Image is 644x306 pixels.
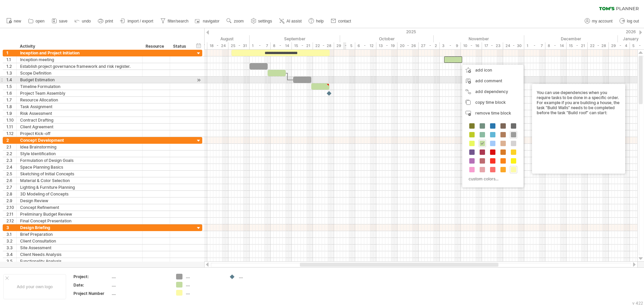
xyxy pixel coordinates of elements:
div: 1 - 7 [250,42,271,49]
div: 2.11 [6,211,16,217]
div: November 2025 [434,35,524,42]
div: .... [112,274,168,279]
div: 1.2 [6,63,16,70]
a: print [96,17,115,26]
div: Lighting & Furniture Planning [20,184,139,190]
div: 1.11 [6,124,16,130]
div: October 2025 [340,35,434,42]
div: 20 - 26 [397,42,419,49]
div: 6 - 12 [355,42,376,49]
div: Establish project governance framework and risk register. [20,63,139,70]
div: 3.4 [6,251,16,258]
span: AI assist [286,19,302,24]
div: 2.7 [6,184,16,190]
a: new [5,17,23,26]
div: Resource Allocation [20,97,139,103]
div: 1.10 [6,117,16,123]
span: copy time block [475,100,506,105]
div: 22 - 28 [588,42,609,49]
div: Budget Estimation [20,77,139,83]
div: 2.6 [6,177,16,184]
div: 2.1 [6,144,16,150]
div: Site Assessment [20,245,139,251]
div: 3.1 [6,231,16,237]
div: v 422 [632,301,643,306]
div: Design Review [20,198,139,204]
div: 18 - 24 [207,42,228,49]
div: 3 - 9 [440,42,461,49]
span: print [105,19,113,24]
div: 1.9 [6,110,16,117]
a: my account [583,17,614,26]
div: Inception meeting [20,56,139,63]
div: Status [173,43,188,50]
div: Project Team Assembly [20,90,139,96]
div: Add your own logo [3,274,66,299]
span: save [59,19,67,24]
div: 1.4 [6,77,16,83]
div: 29 - 4 [609,42,630,49]
div: Resource [146,43,166,50]
div: 15 - 21 [567,42,588,49]
div: .... [239,274,275,279]
div: 3D Modeling of Concepts [20,191,139,197]
a: navigator [194,17,221,26]
div: 2.10 [6,204,16,211]
a: save [50,17,69,26]
a: contact [329,17,353,26]
div: 3.5 [6,258,16,264]
div: 17 - 23 [482,42,503,49]
div: Concept Development [20,137,139,143]
div: .... [112,291,168,296]
div: 2.2 [6,150,16,157]
span: import / export [127,19,153,24]
div: Project Kick-off [20,130,139,137]
span: new [14,19,21,24]
a: zoom [225,17,246,26]
div: You can use dependencies when you require tasks to be done in a specific order. For example if yo... [537,90,621,168]
a: filter/search [159,17,191,26]
a: undo [73,17,93,26]
span: undo [82,19,91,24]
div: 29 - 5 [334,42,355,49]
a: log out [618,17,641,26]
div: 2 [6,137,16,143]
div: Client Needs Analysis [20,251,139,258]
div: 2.9 [6,198,16,204]
div: 1.8 [6,103,16,110]
div: Design Briefing [20,224,139,231]
div: 1.3 [6,70,16,76]
div: 1.1 [6,56,16,63]
div: December 2025 [524,35,618,42]
div: 3.2 [6,238,16,244]
div: 2.4 [6,164,16,170]
div: 2.3 [6,157,16,164]
div: Space Planning Basics [20,164,139,170]
div: Functionality Analysis [20,258,139,264]
div: Sketching of Initial Concepts [20,171,139,177]
span: my account [592,19,612,24]
div: custom colors... [466,174,518,183]
span: navigator [203,19,219,24]
a: import / export [118,17,155,26]
span: help [316,19,324,24]
div: 1.12 [6,130,16,137]
a: AI assist [277,17,304,26]
span: settings [258,19,272,24]
div: .... [186,290,222,296]
div: 22 - 28 [313,42,334,49]
div: September 2025 [250,35,340,42]
div: Date: [73,282,110,288]
div: 1.5 [6,83,16,90]
div: Client Consultation [20,238,139,244]
div: 3 [6,224,16,231]
div: 8 - 14 [271,42,292,49]
div: Inception and Project Initiation [20,50,139,56]
div: 25 - 31 [228,42,250,49]
div: Formulation of Design Goals [20,157,139,164]
span: filter/search [168,19,189,24]
div: 1 [6,50,16,56]
div: add dependency [462,86,524,97]
div: 24 - 30 [503,42,524,49]
div: Risk Assessment [20,110,139,117]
